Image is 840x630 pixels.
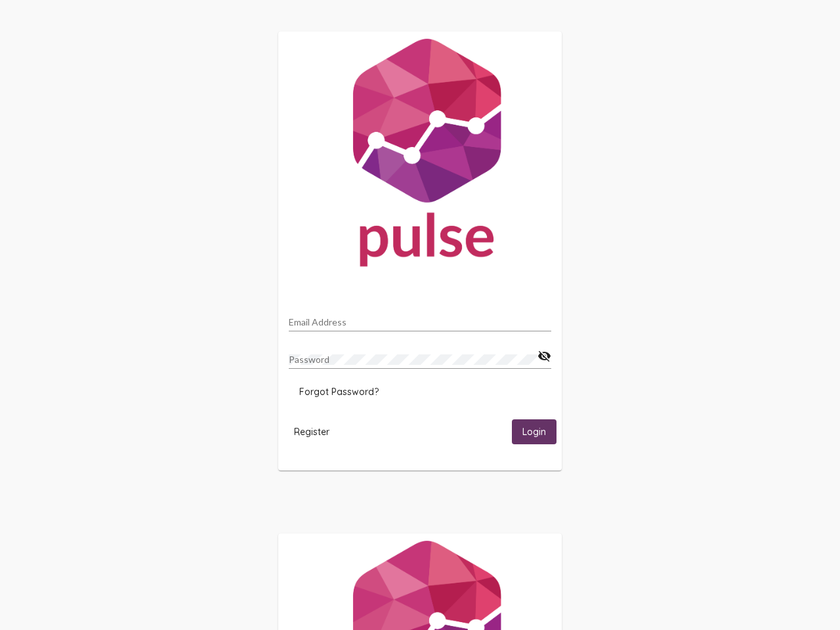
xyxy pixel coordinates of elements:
span: Login [522,427,546,438]
button: Login [512,419,556,444]
button: Register [283,419,340,444]
span: Forgot Password? [299,386,379,398]
img: Pulse For Good Logo [278,31,562,280]
mat-icon: visibility_off [537,348,551,364]
button: Forgot Password? [289,380,389,404]
span: Register [294,426,329,438]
